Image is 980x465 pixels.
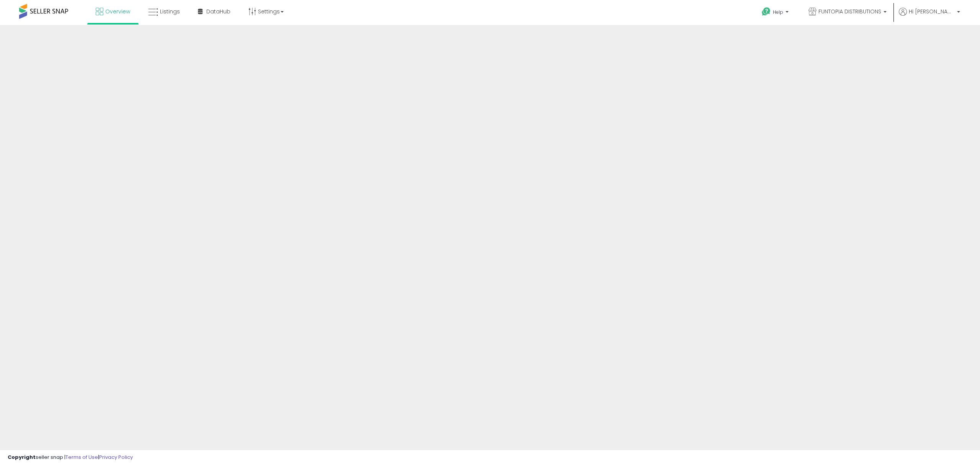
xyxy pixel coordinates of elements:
[909,8,955,15] span: Hi [PERSON_NAME]
[773,9,783,15] span: Help
[756,1,796,25] a: Help
[899,8,960,25] a: Hi [PERSON_NAME]
[206,8,230,15] span: DataHub
[105,8,130,15] span: Overview
[818,8,881,15] span: FUNTOPIA DISTRIBUTIONS
[761,7,771,16] i: Get Help
[160,8,180,15] span: Listings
